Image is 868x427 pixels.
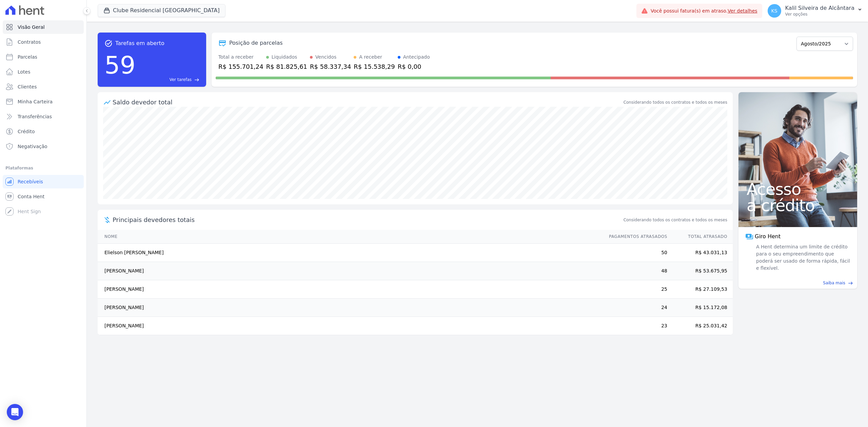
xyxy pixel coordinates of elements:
a: Parcelas [3,50,84,64]
td: R$ 27.109,53 [668,280,733,299]
a: Ver detalhes [728,8,757,14]
td: Elielson [PERSON_NAME] [98,244,603,262]
div: A receber [359,54,382,61]
td: 23 [603,317,668,335]
button: KS Kalil Silveira de Alcântara Ver opções [762,1,868,20]
span: Recebíveis [18,178,43,185]
th: Total Atrasado [668,230,733,244]
span: Considerando todos os contratos e todos os meses [624,217,727,223]
div: R$ 58.337,34 [310,62,351,71]
a: Negativação [3,140,84,153]
span: KS [771,8,777,13]
span: Giro Hent [755,232,781,241]
span: Acesso [747,181,849,197]
a: Contratos [3,35,84,49]
span: Ver tarefas [170,77,192,83]
span: a crédito [747,197,849,213]
div: 59 [104,47,136,83]
td: [PERSON_NAME] [98,299,603,317]
span: Tarefas em aberto [115,39,164,47]
span: task_alt [104,39,113,47]
a: Transferências [3,110,84,123]
span: Lotes [18,68,31,75]
td: R$ 53.675,95 [668,262,733,280]
span: Conta Hent [18,193,44,200]
span: Contratos [18,39,41,45]
div: Open Intercom Messenger [7,404,23,420]
span: Saiba mais [823,280,845,286]
td: [PERSON_NAME] [98,280,603,299]
td: R$ 25.031,42 [668,317,733,335]
td: [PERSON_NAME] [98,262,603,280]
div: Liquidados [272,54,297,61]
span: Parcelas [18,54,37,60]
div: Total a receber [218,54,263,61]
span: east [194,77,199,82]
div: R$ 155.701,24 [218,62,263,71]
span: A Hent determina um limite de crédito para o seu empreendimento que poderá ser usado de forma ráp... [755,243,850,272]
span: Minha Carteira [18,98,53,105]
span: Você possui fatura(s) em atraso. [651,7,757,15]
span: Transferências [18,113,52,120]
p: Kalil Silveira de Alcântara [785,5,854,12]
td: R$ 43.031,13 [668,244,733,262]
div: Considerando todos os contratos e todos os meses [624,99,727,105]
a: Conta Hent [3,190,84,203]
div: R$ 81.825,61 [266,62,307,71]
div: Antecipado [403,54,430,61]
span: Clientes [18,83,37,90]
div: Posição de parcelas [229,39,283,47]
a: Visão Geral [3,20,84,34]
span: Negativação [18,143,47,150]
div: Plataformas [5,164,81,172]
span: east [848,281,853,286]
th: Pagamentos Atrasados [603,230,668,244]
p: Ver opções [785,12,854,17]
td: 48 [603,262,668,280]
span: Visão Geral [18,24,45,30]
td: 50 [603,244,668,262]
span: Principais devedores totais [113,215,622,224]
a: Lotes [3,65,84,79]
td: 24 [603,299,668,317]
div: R$ 15.538,29 [354,62,395,71]
div: R$ 0,00 [398,62,430,71]
td: 25 [603,280,668,299]
button: Clube Residencial [GEOGRAPHIC_DATA] [98,4,225,17]
th: Nome [98,230,603,244]
a: Ver tarefas east [138,77,199,83]
div: Saldo devedor total [113,98,622,107]
td: R$ 15.172,08 [668,299,733,317]
a: Recebíveis [3,175,84,188]
span: Crédito [18,128,35,135]
a: Crédito [3,125,84,138]
a: Minha Carteira [3,95,84,108]
a: Saiba mais east [743,280,853,286]
div: Vencidos [315,54,336,61]
a: Clientes [3,80,84,94]
td: [PERSON_NAME] [98,317,603,335]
